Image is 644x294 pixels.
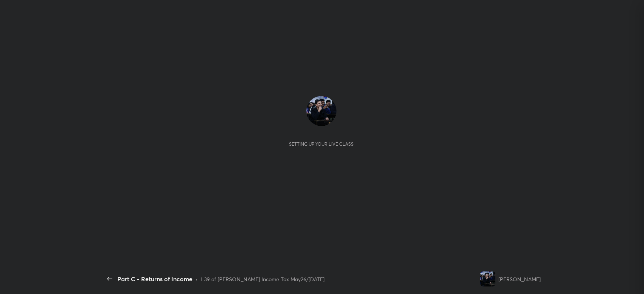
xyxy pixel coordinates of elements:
div: [PERSON_NAME] [498,275,541,283]
div: Part C - Returns of Income [117,274,192,283]
div: Setting up your live class [289,141,354,147]
img: 3ecc4a16164f415e9c6631d6952294ad.jpg [480,271,495,286]
div: • [195,275,198,283]
div: L39 of [PERSON_NAME] Income Tax May26/[DATE] [201,275,324,283]
img: 3ecc4a16164f415e9c6631d6952294ad.jpg [306,96,337,126]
